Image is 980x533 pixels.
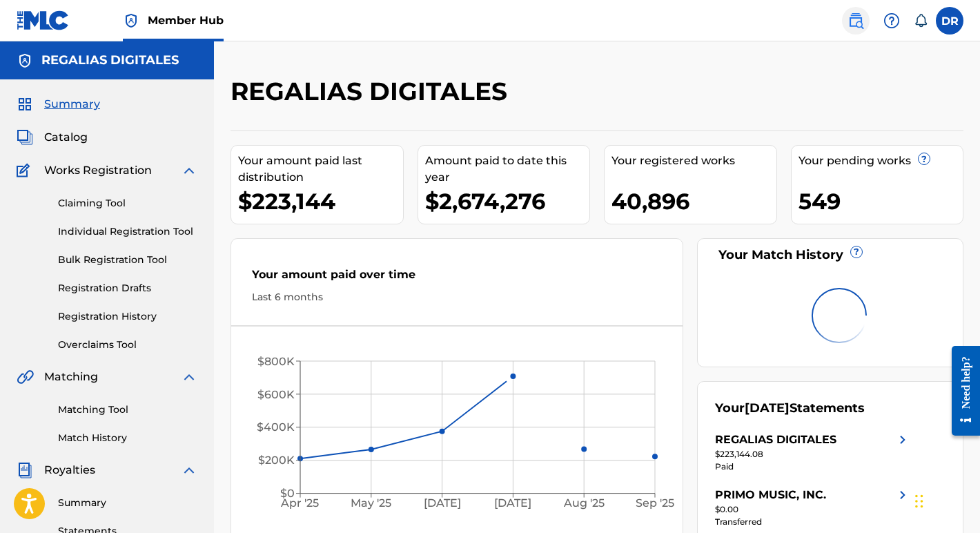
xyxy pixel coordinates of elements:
[851,246,862,258] span: ?
[847,12,864,29] img: search
[715,503,911,516] div: $0.00
[17,369,34,385] img: Matching
[231,76,514,107] h2: REGALIAS DIGITALES
[41,52,179,68] h5: REGALIAS DIGITALES
[58,281,197,295] a: Registration Drafts
[715,487,826,503] div: PRIMO MUSIC, INC.
[715,432,911,473] a: REGALIAS DIGITALESright chevron icon$223,144.08Paid
[17,129,88,146] a: CatalogCatalog
[936,7,963,35] div: User Menu
[425,153,590,186] div: Amount paid to date this year
[58,403,197,417] a: Matching Tool
[915,481,923,522] div: Drag
[351,496,391,510] tspan: May '25
[257,388,295,401] tspan: $600K
[914,14,928,28] div: Notifications
[715,487,911,528] a: PRIMO MUSIC, INC.right chevron icon$0.00Transferred
[842,7,870,35] a: Public Search
[798,186,963,217] div: 549
[715,448,911,461] div: $223,144.08
[611,186,776,217] div: 40,896
[883,12,900,29] img: help
[715,246,945,264] div: Your Match History
[44,96,100,113] span: Summary
[181,162,197,179] img: expand
[715,461,911,473] div: Paid
[123,12,139,29] img: Top Rightsholder
[44,369,98,385] span: Matching
[425,186,590,217] div: $2,674,276
[238,186,403,217] div: $223,144
[611,153,776,169] div: Your registered works
[238,153,403,186] div: Your amount paid last distribution
[257,420,295,434] tspan: $400K
[58,224,197,239] a: Individual Registration Tool
[745,400,790,416] span: [DATE]
[17,96,100,113] a: SummarySummary
[280,487,295,500] tspan: $0
[148,12,224,28] span: Member Hub
[17,462,33,478] img: Royalties
[181,462,197,478] img: expand
[58,253,197,267] a: Bulk Registration Tool
[911,467,980,533] iframe: Chat Widget
[17,162,35,179] img: Works Registration
[798,153,963,169] div: Your pending works
[563,496,605,510] tspan: Aug '25
[878,7,905,35] div: Help
[58,196,197,211] a: Claiming Tool
[941,331,980,449] iframe: Resource Center
[812,288,867,343] img: preloader
[252,266,662,290] div: Your amount paid over time
[44,162,152,179] span: Works Registration
[252,290,662,304] div: Last 6 months
[894,487,911,503] img: right chevron icon
[636,496,674,510] tspan: Sep '25
[58,496,197,510] a: Summary
[17,10,70,30] img: MLC Logo
[257,355,295,368] tspan: $800K
[894,432,911,448] img: right chevron icon
[715,516,911,528] div: Transferred
[58,309,197,324] a: Registration History
[17,52,33,69] img: Accounts
[424,496,461,510] tspan: [DATE]
[58,338,197,352] a: Overclaims Tool
[258,454,295,467] tspan: $200K
[281,496,320,510] tspan: Apr '25
[17,96,33,113] img: Summary
[715,399,865,418] div: Your Statements
[715,432,836,448] div: REGALIAS DIGITALES
[17,129,33,146] img: Catalog
[44,462,95,478] span: Royalties
[919,153,930,164] span: ?
[58,431,197,445] a: Match History
[181,369,197,385] img: expand
[494,496,531,510] tspan: [DATE]
[44,129,88,146] span: Catalog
